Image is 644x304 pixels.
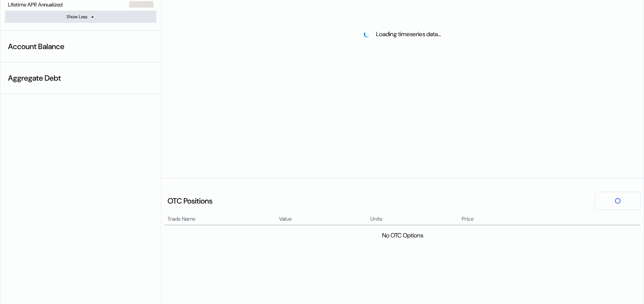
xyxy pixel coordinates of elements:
[167,215,196,223] span: Trade Name
[5,38,156,54] div: Account Balance
[370,215,383,223] span: Units
[279,215,292,223] span: Value
[167,196,212,206] div: OTC Positions
[67,14,87,20] div: Show Less
[376,30,441,38] div: Loading timeseries data...
[8,1,62,8] div: Lifetime APR Annualized
[5,11,156,23] button: Show Less
[462,215,474,223] span: Price
[5,70,156,86] div: Aggregate Debt
[382,231,423,239] div: No OTC Options
[364,31,370,37] img: pending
